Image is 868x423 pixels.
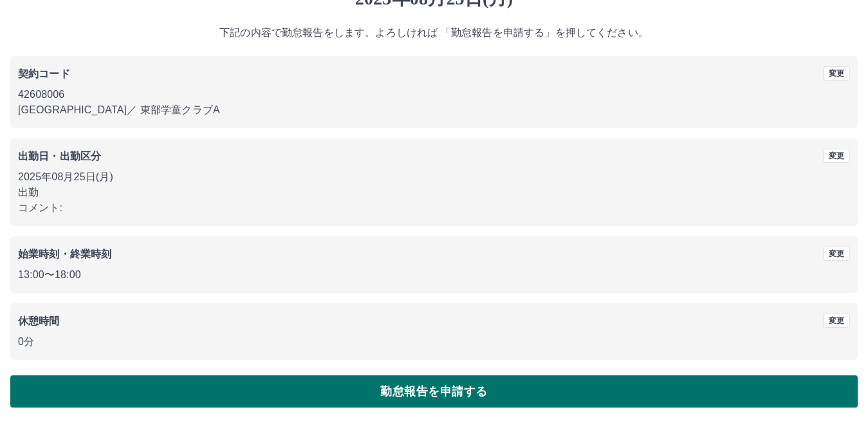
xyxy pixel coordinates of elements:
p: 2025年08月25日(月) [18,169,850,185]
b: 契約コード [18,68,70,79]
button: 変更 [823,314,850,328]
b: 休憩時間 [18,315,60,326]
p: 出勤 [18,185,850,200]
p: 0分 [18,334,850,350]
button: 変更 [823,247,850,261]
p: 13:00 〜 18:00 [18,267,850,283]
p: 42608006 [18,87,850,102]
button: 変更 [823,149,850,163]
p: [GEOGRAPHIC_DATA] ／ 東部学童クラブA [18,102,850,118]
p: 下記の内容で勤怠報告をします。よろしければ 「勤怠報告を申請する」を押してください。 [10,25,858,41]
button: 勤怠報告を申請する [10,375,858,408]
p: コメント: [18,200,850,216]
b: 出勤日・出勤区分 [18,151,101,162]
b: 始業時刻・終業時刻 [18,249,111,259]
button: 変更 [823,66,850,80]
